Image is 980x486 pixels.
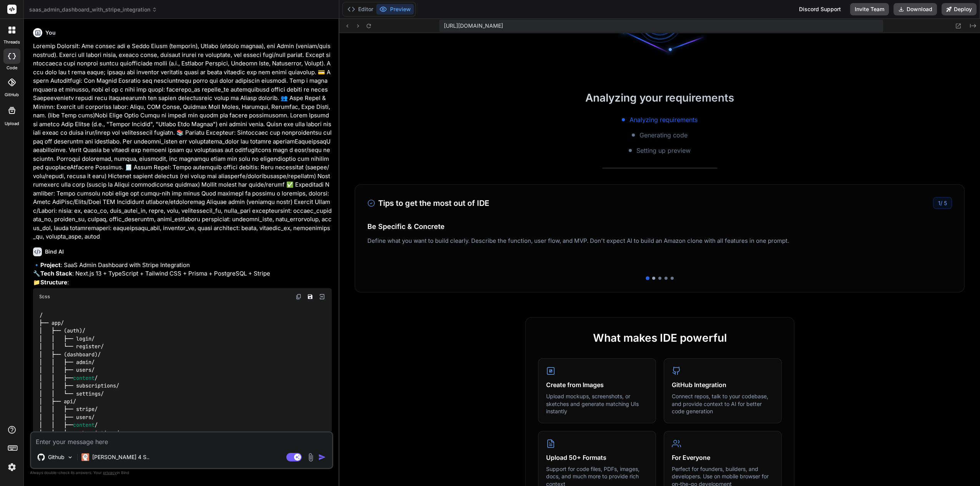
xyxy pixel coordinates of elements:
label: Upload [5,120,19,127]
img: Claude 4 Sonnet [81,453,89,461]
p: Always double-check its answers. Your in Bind [30,469,333,476]
img: icon [318,453,326,461]
img: attachment [306,453,315,462]
h2: Analyzing your requirements [339,90,980,106]
img: settings [5,461,18,474]
h6: You [45,29,56,37]
p: Upload mockups, screenshots, or sketches and generate matching UIs instantly [546,392,648,415]
button: Preview [376,4,414,15]
p: Connect repos, talk to your codebase, and provide context to AI for better code generation [672,392,774,415]
button: Invite Team [850,3,889,15]
strong: Project [40,261,61,269]
button: Editor [344,4,376,15]
span: Generating code [639,130,688,140]
button: Deploy [942,3,977,15]
label: code [7,65,17,71]
span: privacy [103,470,117,475]
h4: GitHub Integration [672,380,774,389]
button: Save file [305,291,316,302]
h4: For Everyone [672,453,774,462]
span: saas_admin_dashboard_with_stripe_integration [29,6,157,13]
strong: Tech Stack [40,270,72,277]
h6: Bind AI [45,248,64,256]
span: Analyzing requirements [630,115,698,124]
p: Loremip Dolorsit: Ame consec adi e Seddo Eiusm (temporin), Utlabo (etdolo magnaa), eni Admin (ven... [33,42,332,241]
h4: Upload 50+ Formats [546,453,648,462]
span: Setting up preview [636,146,691,155]
strong: Structure [40,279,67,286]
h4: Create from Images [546,380,648,389]
span: content [73,421,95,428]
span: Scss [39,294,50,300]
span: content [73,374,95,381]
div: / [933,197,952,209]
h4: Be Specific & Concrete [367,221,952,232]
h2: What makes IDE powerful [538,330,782,346]
span: 5 [944,200,947,206]
p: Github [48,453,65,461]
button: Download [894,3,937,15]
label: GitHub [5,92,19,98]
img: Open in Browser [319,293,326,300]
h3: Tips to get the most out of IDE [367,197,489,209]
span: [URL][DOMAIN_NAME] [444,22,503,30]
div: Discord Support [794,3,845,15]
p: 🔹 : SaaS Admin Dashboard with Stripe Integration 🔧 : Next.js 13 + TypeScript + Tailwind CSS + Pri... [33,261,332,287]
p: [PERSON_NAME] 4 S.. [92,453,149,461]
img: copy [296,294,302,300]
span: 1 [938,200,940,206]
img: Pick Models [67,454,73,461]
label: threads [3,39,20,45]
